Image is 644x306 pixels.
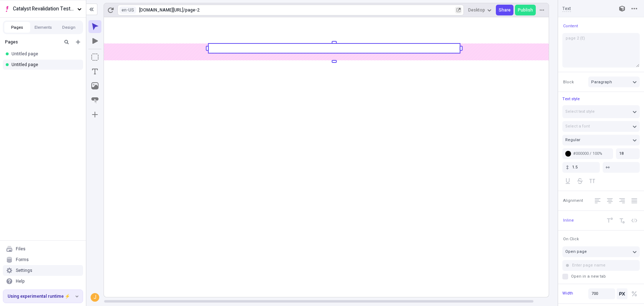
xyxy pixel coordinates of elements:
span: Paragraph [591,79,612,85]
span: Regular [565,137,580,143]
button: Alignment [562,196,584,205]
button: Inline [562,216,575,225]
button: Box [88,51,101,64]
button: On Click [562,235,580,244]
button: Open locale picker [119,6,136,14]
div: / [183,7,185,13]
button: Superscript [604,215,615,226]
button: Pages [4,22,30,33]
button: Center Align [604,195,615,206]
button: #000000 / 100% [562,148,613,159]
span: On Click [563,236,579,242]
button: Elements [30,22,56,33]
div: Help [16,278,25,284]
span: Desktop [468,7,485,13]
span: Content [563,23,578,29]
button: Text [88,65,101,78]
span: Block [563,79,574,85]
textarea: page 2 (E) [562,33,640,68]
div: Settings [16,268,32,273]
span: Open page [565,249,587,255]
span: Share [499,7,511,13]
button: Open page [562,246,640,257]
button: Publish [515,5,536,15]
button: Desktop [465,5,494,15]
button: Right Align [617,195,627,206]
button: Pixels [617,288,627,299]
button: Select a font [562,121,640,132]
div: Untitled page [12,62,77,68]
div: page-2 [185,7,455,13]
div: Forms [16,257,29,263]
button: Select text style [562,105,640,118]
button: Button [88,94,101,107]
div: #000000 / 100% [573,151,610,156]
button: Block [562,78,575,86]
button: Subscript [617,215,627,226]
button: Add new [74,38,82,46]
div: Pages [5,39,59,45]
button: Image [88,79,101,92]
span: Alignment [563,198,583,203]
button: Using experimental runtime ⚡️ [3,290,83,303]
span: Inline [563,218,574,223]
span: Select text style [565,108,595,115]
div: Untitled page [12,51,77,57]
span: Select a font [565,123,590,129]
input: Text [562,5,609,12]
span: Publish [518,7,533,13]
input: Enter page name [562,260,640,271]
span: en-US [122,7,134,13]
label: Open in a new tab [562,274,640,279]
div: J [91,294,99,301]
span: Text style [562,96,580,102]
span: Catalyst Revalidation Testing [13,5,74,13]
button: Share [496,5,513,15]
span: Using experimental runtime ⚡️ [8,293,74,299]
button: Paragraph [588,76,640,87]
div: [URL][DOMAIN_NAME] [139,7,183,13]
button: Content [562,22,579,30]
button: Percentage [629,288,640,299]
span: Width [562,290,573,296]
button: Left Align [592,195,603,206]
button: Code [629,215,640,226]
button: Justify [629,195,640,206]
button: Regular [562,135,640,145]
div: Files [16,246,26,252]
button: Design [56,22,82,33]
